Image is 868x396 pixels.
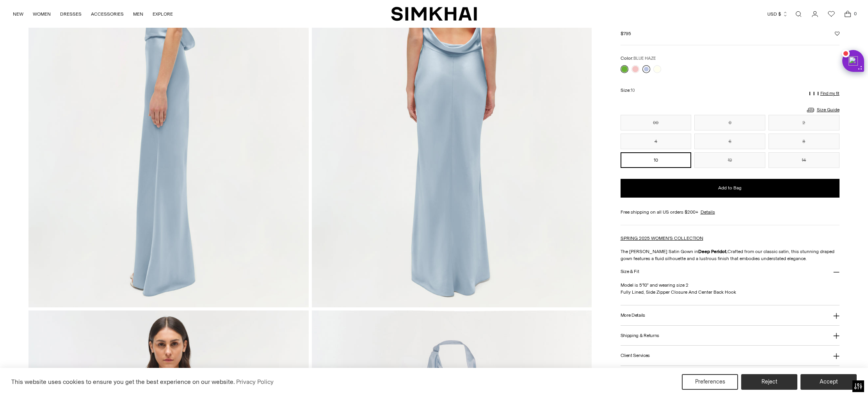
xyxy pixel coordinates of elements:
button: About [PERSON_NAME] [621,366,840,386]
button: Size & Fit [621,262,840,282]
h3: Shipping & Returns [621,333,660,338]
button: Shipping & Returns [621,326,840,346]
button: 4 [621,134,692,149]
button: 8 [768,134,840,149]
button: 6 [694,134,765,149]
button: 0 [694,115,765,130]
a: Open search modal [791,6,806,22]
button: 2 [768,115,840,130]
button: USD $ [767,5,788,23]
p: The [PERSON_NAME] Satin Gown in Crafted from our classic satin, this stunning draped gown feature... [621,248,840,262]
a: DRESSES [60,5,82,23]
button: Reject [741,374,797,390]
a: EXPLORE [153,5,173,23]
a: Size Guide [806,105,840,115]
h3: Client Services [621,353,650,358]
strong: Deep Peridot. [698,249,727,254]
span: Add to Bag [718,185,742,191]
a: SPRING 2025 WOMEN'S COLLECTION [621,235,703,241]
p: Model is 5'10" and wearing size 2 Fully Lined, Side Zipper Closure And Center Back Hook [621,282,840,296]
span: 0 [852,10,859,17]
button: More Details [621,305,840,325]
a: WOMEN [33,5,51,23]
button: 10 [621,152,692,168]
button: Preferences [682,374,738,390]
button: Add to Wishlist [835,31,840,36]
button: Add to Bag [621,179,840,198]
button: Accept [800,374,857,390]
button: 00 [621,115,692,130]
button: Client Services [621,346,840,366]
button: 12 [694,152,765,168]
span: $795 [621,30,631,37]
a: Details [701,209,715,216]
a: ACCESSORIES [91,5,124,23]
h3: More Details [621,313,645,318]
a: SIMKHAI [391,6,477,21]
iframe: Sign Up via Text for Offers [6,366,78,390]
span: 10 [631,88,635,93]
span: This website uses cookies to ensure you get the best experience on our website. [11,378,235,385]
label: Color: [621,55,656,62]
div: Free shipping on all US orders $200+ [621,209,840,216]
label: Size: [621,87,635,94]
a: NEW [13,5,23,23]
h3: Size & Fit [621,269,639,274]
button: 14 [768,152,840,168]
a: Go to the account page [807,6,823,22]
a: Wishlist [824,6,839,22]
span: BLUE HAZE [633,56,656,61]
a: Privacy Policy (opens in a new tab) [235,376,275,388]
a: MEN [133,5,143,23]
a: Open cart modal [840,6,856,22]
